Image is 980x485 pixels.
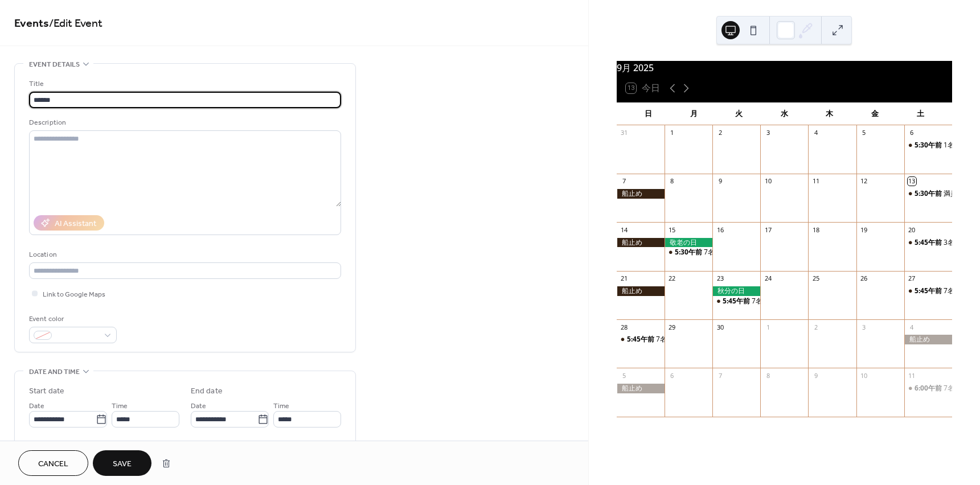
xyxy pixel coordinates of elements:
span: Date [29,400,44,412]
a: Events [14,13,49,35]
span: Date and time [29,366,80,378]
div: 7 [620,177,629,186]
div: 秋分の日 [712,286,760,296]
div: 9月 2025 [617,61,952,75]
div: 水 [761,102,807,125]
div: 7名様募集中 [752,297,790,306]
div: 船止め [617,286,665,296]
div: 11 [811,177,820,186]
div: 11 [908,371,916,380]
div: 9 [716,177,724,186]
div: 船止め [617,189,665,199]
div: 土 [897,102,943,125]
div: 22 [668,274,676,283]
div: 船止め [617,384,665,393]
div: 20 [908,225,916,234]
div: 7名様募集中 [904,384,952,393]
div: 7名様募集中 [712,297,760,306]
div: 日 [626,102,671,125]
span: 5:30午前 [675,248,704,257]
span: 5:30午前 [915,141,944,150]
div: Start date [29,385,64,397]
div: 7名様募集中 [665,248,712,257]
div: 19 [860,225,868,234]
div: 7名様募集中 [656,335,694,344]
div: 7名様募集中 [617,335,665,344]
span: 5:45午前 [915,238,944,248]
div: 2 [716,129,724,137]
div: 火 [716,102,762,125]
div: 7名様募集中 [704,248,742,257]
div: 7 [716,371,724,380]
div: 29 [668,323,676,331]
span: 5:45午前 [915,286,944,296]
span: 5:45午前 [723,297,752,306]
span: Link to Google Maps [43,289,105,301]
div: 船止め [617,238,665,248]
div: 6 [908,129,916,137]
span: Save [113,458,132,470]
div: 27 [908,274,916,283]
div: 6 [668,371,676,380]
div: 月 [671,102,716,125]
button: Save [93,450,151,476]
div: Location [29,249,339,261]
div: 満員御礼 [944,189,971,199]
div: 17 [764,225,772,234]
div: 1 [668,129,676,137]
div: Description [29,117,339,129]
span: Event details [29,59,80,71]
span: 5:45午前 [627,335,656,344]
span: Cancel [38,458,68,470]
span: Date [191,400,206,412]
div: 16 [716,225,724,234]
div: 10 [860,371,868,380]
div: 7名様募集中 [904,286,952,296]
div: 18 [811,225,820,234]
div: 8 [668,177,676,186]
span: Time [112,400,128,412]
div: 10 [764,177,772,186]
span: 5:30午前 [915,189,944,199]
span: / Edit Event [49,13,102,35]
div: End date [191,385,223,397]
div: 3 [764,129,772,137]
div: 8 [764,371,772,380]
div: 13 [908,177,916,186]
div: 9 [811,371,820,380]
div: 船止め [904,335,952,344]
div: 4 [811,129,820,137]
div: 1名様募集中 [904,141,952,150]
button: Cancel [18,450,88,476]
div: 15 [668,225,676,234]
div: 30 [716,323,724,331]
div: Event color [29,313,114,325]
div: 31 [620,129,629,137]
span: 6:00午前 [915,384,944,393]
div: 28 [620,323,629,331]
div: 21 [620,274,629,283]
div: 26 [860,274,868,283]
div: 4 [908,323,916,331]
div: 3 [860,323,868,331]
div: 24 [764,274,772,283]
div: 金 [852,102,898,125]
div: 14 [620,225,629,234]
div: 3名様募集中 [904,238,952,248]
div: 5 [860,129,868,137]
span: Time [273,400,289,412]
div: Title [29,78,339,90]
div: 25 [811,274,820,283]
div: 12 [860,177,868,186]
div: 敬老の日 [665,238,712,248]
div: 1 [764,323,772,331]
div: 2 [811,323,820,331]
div: 満員御礼 [904,189,952,199]
div: 5 [620,371,629,380]
div: 23 [716,274,724,283]
div: 木 [807,102,852,125]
